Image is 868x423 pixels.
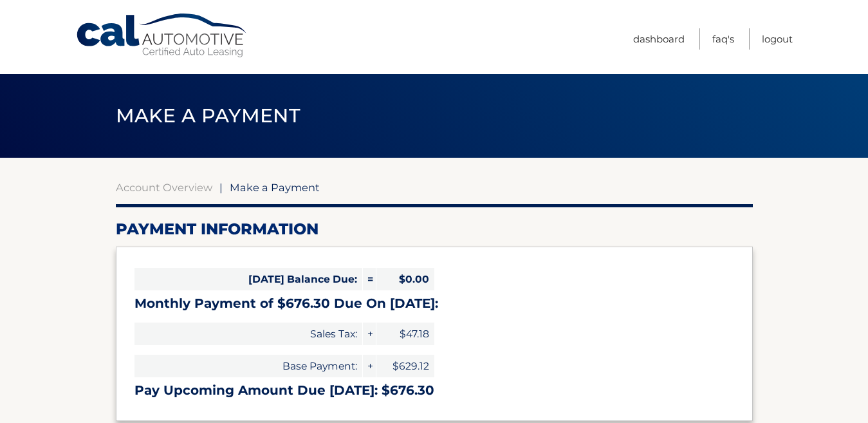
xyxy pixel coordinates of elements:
span: [DATE] Balance Due: [134,268,362,290]
span: $47.18 [376,323,434,345]
a: Cal Automotive [75,13,249,59]
span: Sales Tax: [134,323,362,345]
span: | [219,181,223,194]
span: + [363,323,376,345]
a: Dashboard [633,28,685,50]
span: $0.00 [376,268,434,290]
span: Make a Payment [230,181,320,194]
a: FAQ's [712,28,734,50]
h3: Pay Upcoming Amount Due [DATE]: $676.30 [134,382,734,399]
h3: Monthly Payment of $676.30 Due On [DATE]: [134,296,734,312]
span: + [363,355,376,377]
span: = [363,268,376,290]
a: Account Overview [116,181,212,194]
a: Logout [762,28,793,50]
span: Base Payment: [134,355,362,377]
h2: Payment Information [116,220,753,239]
span: Make a Payment [116,104,300,127]
span: $629.12 [376,355,434,377]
